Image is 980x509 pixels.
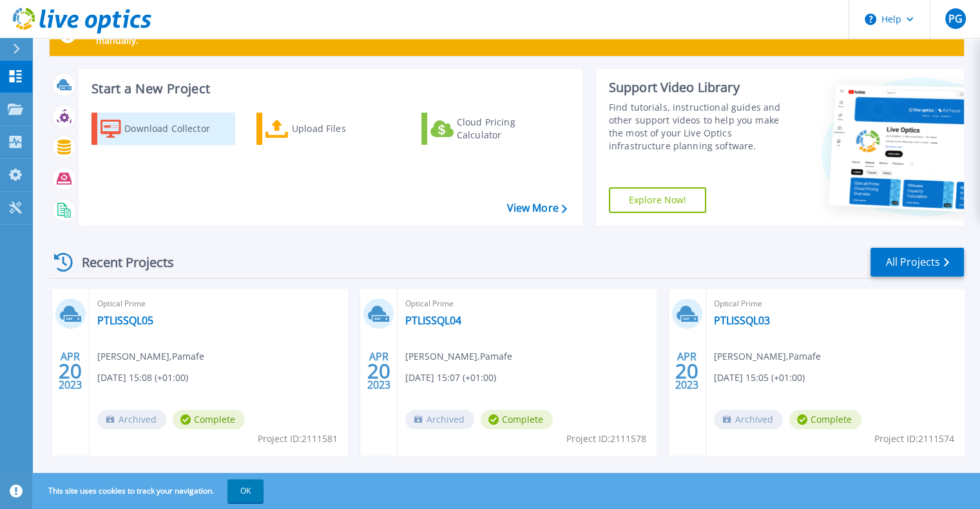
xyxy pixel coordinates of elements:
[367,366,390,376] span: 20
[948,14,962,24] span: PG
[789,410,861,429] span: Complete
[714,371,805,385] span: [DATE] 15:05 (+01:00)
[97,297,340,311] span: Optical Prime
[870,248,964,277] a: All Projects
[675,366,698,376] span: 20
[97,314,153,327] a: PTLISSQL05
[675,347,699,394] div: APR 2023
[405,349,512,364] span: [PERSON_NAME] , Pamafe
[481,410,553,429] span: Complete
[405,410,474,429] span: Archived
[874,432,954,446] span: Project ID: 2111574
[405,314,461,327] a: PTLISSQL04
[566,432,646,446] span: Project ID: 2111578
[405,371,496,385] span: [DATE] 15:07 (+01:00)
[124,116,227,142] div: Download Collector
[367,347,391,394] div: APR 2023
[96,25,954,46] p: Scheduled Maintenance [DATE][DATE]: No disruption is expected during the maintenance window. In t...
[457,116,560,142] div: Cloud Pricing Calculator
[714,297,956,311] span: Optical Prime
[609,187,707,213] a: Explore Now!
[97,410,166,429] span: Archived
[91,82,566,96] h3: Start a New Project
[97,349,204,364] span: [PERSON_NAME] , Pamafe
[173,410,245,429] span: Complete
[256,113,400,145] a: Upload Files
[609,101,794,153] div: Find tutorials, instructional guides and other support videos to help you make the most of your L...
[714,314,770,327] a: PTLISSQL03
[714,410,783,429] span: Archived
[35,479,264,503] span: This site uses cookies to track your navigation.
[292,116,395,142] div: Upload Files
[97,371,188,385] span: [DATE] 15:08 (+01:00)
[421,113,565,145] a: Cloud Pricing Calculator
[714,349,821,364] span: [PERSON_NAME] , Pamafe
[91,113,235,145] a: Download Collector
[58,347,82,394] div: APR 2023
[506,202,566,214] a: View More
[227,479,264,503] button: OK
[59,366,82,376] span: 20
[609,79,794,96] div: Support Video Library
[258,432,338,446] span: Project ID: 2111581
[50,246,191,278] div: Recent Projects
[405,297,648,311] span: Optical Prime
